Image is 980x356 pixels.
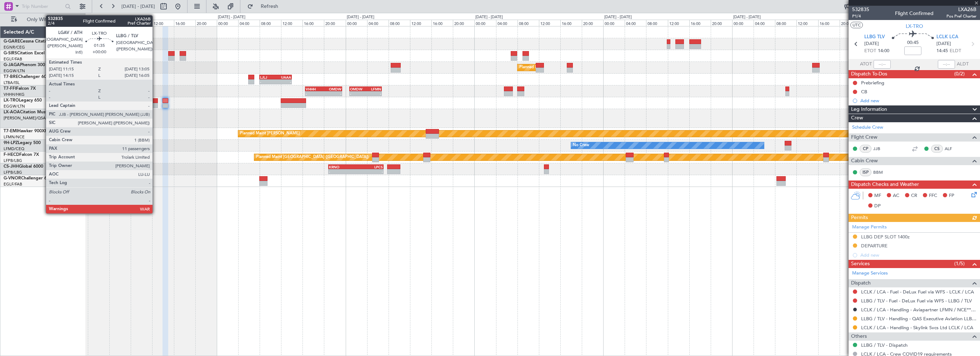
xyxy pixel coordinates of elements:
[4,45,25,50] a: EGNR/CEG
[19,17,75,22] span: Only With Activity
[895,10,934,17] div: Flight Confirmed
[560,20,582,26] div: 16:00
[860,168,871,176] div: ISP
[389,20,410,26] div: 08:00
[946,6,976,13] span: LXA26B
[864,40,879,48] span: [DATE]
[4,98,19,103] span: LX-TRO
[949,192,954,199] span: FP
[302,20,324,26] div: 16:00
[195,20,217,26] div: 20:00
[4,158,22,163] a: LFPB/LBG
[950,48,961,55] span: ELDT
[4,110,20,114] span: LX-AOA
[4,75,49,79] a: T7-BREChallenger 604
[8,14,77,25] button: Only With Activity
[4,39,20,44] span: G-GARE
[906,23,923,30] span: LX-TRO
[260,20,281,26] div: 08:00
[306,87,324,91] div: VHHH
[4,141,41,145] a: 9H-LPZLegacy 500
[878,48,889,55] span: 14:00
[152,20,174,26] div: 12:00
[893,192,899,199] span: AC
[496,20,517,26] div: 04:00
[350,87,365,91] div: OMDW
[519,62,632,73] div: Planned Maint [GEOGRAPHIC_DATA] ([GEOGRAPHIC_DATA])
[4,129,17,133] span: T7-EMI
[4,63,45,67] a: G-JAGAPhenom 300
[346,20,367,26] div: 00:00
[4,92,25,97] a: VHHH/HKG
[840,20,861,26] div: 20:00
[453,20,474,26] div: 20:00
[603,20,625,26] div: 00:00
[861,342,907,348] a: LLBG / TLV - Dispatch
[260,80,275,84] div: -
[954,260,965,267] span: (1/5)
[281,20,302,26] div: 12:00
[306,92,324,96] div: -
[732,20,754,26] div: 00:00
[861,298,972,304] a: LLBG / TLV - Fuel - DeLux Fuel via WFS - LLBG / TLV
[4,176,21,181] span: G-VNOR
[4,51,17,55] span: G-SIRS
[4,75,18,79] span: T7-BRE
[4,170,22,175] a: LFPB/LBG
[109,20,131,26] div: 04:00
[573,140,589,151] div: No Crew
[324,20,345,26] div: 20:00
[625,20,646,26] div: 04:00
[410,20,431,26] div: 12:00
[852,6,869,13] span: 532835
[860,145,871,153] div: CP
[874,203,881,210] span: DP
[324,92,341,96] div: -
[861,307,976,313] a: LCLK / LCA - Handling - Aviapartner LFMN / NCE*****MY HANDLING****
[851,105,887,114] span: Leg Information
[256,152,369,163] div: Planned Maint [GEOGRAPHIC_DATA] ([GEOGRAPHIC_DATA])
[238,20,260,26] div: 04:00
[4,164,43,169] a: CS-JHHGlobal 6000
[218,14,245,20] div: [DATE] - [DATE]
[475,14,503,20] div: [DATE] - [DATE]
[582,20,603,26] div: 20:00
[22,1,63,12] input: Trip Number
[474,20,496,26] div: 00:00
[356,165,382,169] div: LPCS
[929,192,937,199] span: FFC
[4,115,46,121] a: [PERSON_NAME]/QSA
[89,14,116,20] div: [DATE] - [DATE]
[275,80,291,84] div: -
[646,20,667,26] div: 08:00
[4,141,18,145] span: 9H-LPZ
[4,110,55,114] a: LX-AOACitation Mustang
[4,51,45,55] a: G-SIRSCitation Excel
[911,192,917,199] span: CR
[860,61,872,68] span: ATOT
[864,34,885,41] span: LLBG TLV
[874,192,881,199] span: MF
[907,39,919,46] span: 00:45
[936,48,948,55] span: 14:45
[367,20,389,26] div: 04:00
[860,98,976,104] div: Add new
[4,39,62,44] a: G-GARECessna Citation XLS+
[861,289,974,295] a: LCLK / LCA - Fuel - DeLux Fuel via WFS - LCLK / LCA
[217,20,238,26] div: 00:00
[4,86,16,91] span: T7-FFI
[711,20,732,26] div: 20:00
[88,20,109,26] div: 00:00
[365,92,381,96] div: -
[796,20,818,26] div: 12:00
[818,20,840,26] div: 16:00
[864,48,876,55] span: ETOT
[174,20,195,26] div: 16:00
[539,20,560,26] div: 12:00
[4,98,42,103] a: LX-TROLegacy 650
[255,4,285,9] span: Refresh
[4,153,19,157] span: F-HECD
[131,20,152,26] div: 08:00
[350,92,365,96] div: -
[852,124,883,131] a: Schedule Crew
